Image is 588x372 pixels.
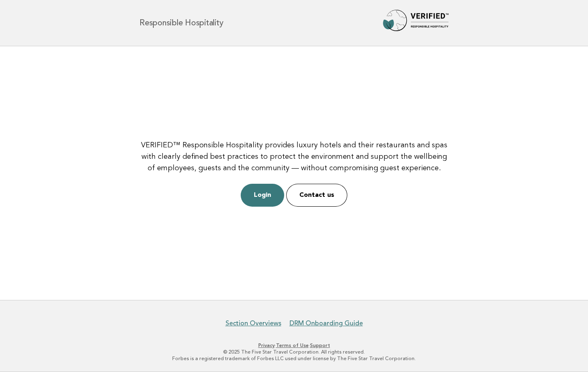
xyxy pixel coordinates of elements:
[289,319,363,327] a: DRM Onboarding Guide
[258,343,275,348] a: Privacy
[226,319,281,327] a: Section Overviews
[139,19,223,27] h1: Responsible Hospitality
[286,184,347,207] a: Contact us
[43,342,545,349] p: · ·
[310,343,330,348] a: Support
[241,184,284,207] a: Login
[276,343,309,348] a: Terms of Use
[138,140,450,174] p: VERIFIED™ Responsible Hospitality provides luxury hotels and their restaurants and spas with clea...
[383,10,449,36] img: Forbes Travel Guide
[43,349,545,355] p: © 2025 The Five Star Travel Corporation. All rights reserved.
[43,355,545,362] p: Forbes is a registered trademark of Forbes LLC used under license by The Five Star Travel Corpora...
